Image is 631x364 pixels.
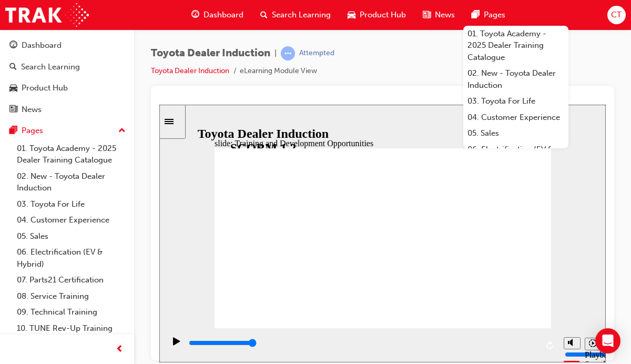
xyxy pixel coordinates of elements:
[404,232,421,245] button: Mute (Ctrl+Alt+M)
[9,105,17,115] span: news-icon
[13,140,130,168] a: 01. Toyota Academy - 2025 Dealer Training Catalogue
[5,232,23,250] button: Play (Ctrl+Alt+P)
[484,9,505,21] span: Pages
[29,234,97,242] input: slide progress
[4,121,130,140] button: Pages
[22,125,43,137] div: Pages
[299,48,334,58] div: Attempted
[463,26,568,66] a: 01. Toyota Academy - 2025 Dealer Training Catalogue
[472,8,480,22] span: pages-icon
[435,9,455,21] span: News
[13,212,130,228] a: 04. Customer Experience
[272,9,331,21] span: Search Learning
[4,57,130,77] a: Search Learning
[203,9,243,21] span: Dashboard
[183,4,252,26] a: guage-iconDashboard
[9,63,17,72] span: search-icon
[360,9,406,21] span: Product Hub
[22,39,62,52] div: Dashboard
[463,125,568,141] a: 05. Sales
[21,61,80,73] div: Search Learning
[339,4,414,26] a: car-iconProduct Hub
[4,34,130,121] button: DashboardSearch LearningProduct HubNews
[425,233,442,246] button: Playback speed
[5,3,89,27] img: Trak
[5,224,399,258] div: playback controls
[260,8,268,22] span: search-icon
[13,320,130,337] a: 10. TUNE Rev-Up Training
[405,246,473,254] input: volume
[13,272,130,288] a: 07. Parts21 Certification
[9,126,17,136] span: pages-icon
[611,9,622,21] span: CT
[274,47,277,59] span: |
[191,8,199,22] span: guage-icon
[22,82,68,94] div: Product Hub
[13,244,130,272] a: 06. Electrification (EV & Hybrid)
[252,4,339,26] a: search-iconSearch Learning
[13,304,130,320] a: 09. Technical Training
[22,104,42,116] div: News
[4,78,130,98] a: Product Hub
[595,328,620,353] div: Open Intercom Messenger
[151,66,229,75] a: Toyota Dealer Induction
[240,65,317,77] li: eLearning Module View
[13,288,130,305] a: 08. Service Training
[463,65,568,93] a: 02. New - Toyota Dealer Induction
[423,8,431,22] span: news-icon
[281,46,295,60] span: learningRecordVerb_ATTEMPT-icon
[348,8,355,22] span: car-icon
[13,168,130,196] a: 02. New - Toyota Dealer Induction
[414,4,463,26] a: news-iconNews
[383,233,399,249] button: Replay (Ctrl+Alt+R)
[151,47,270,59] span: Toyota Dealer Induction
[4,100,130,119] a: News
[463,93,568,109] a: 03. Toyota For Life
[118,124,126,138] span: up-icon
[607,6,626,24] button: CT
[399,224,441,258] div: misc controls
[116,343,124,356] span: prev-icon
[463,141,568,169] a: 06. Electrification (EV & Hybrid)
[9,41,17,50] span: guage-icon
[4,36,130,55] a: Dashboard
[463,109,568,126] a: 04. Customer Experience
[9,84,17,93] span: car-icon
[13,228,130,245] a: 05. Sales
[13,196,130,213] a: 03. Toyota For Life
[463,4,514,26] a: pages-iconPages
[425,246,441,265] div: Playback Speed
